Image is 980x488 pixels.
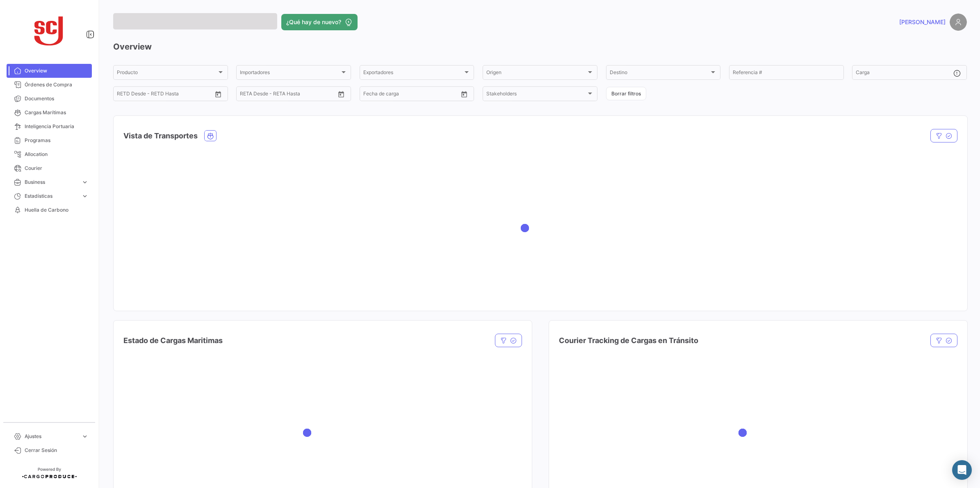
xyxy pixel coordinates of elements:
[363,92,378,98] input: Desde
[113,41,967,52] h3: Overview
[950,14,967,31] img: placeholder-user.png
[7,203,92,217] a: Huella de Carbono
[25,123,89,130] span: Inteligencia Portuaria
[25,433,78,440] span: Ajustes
[117,71,217,77] span: Producto
[25,67,89,75] span: Overview
[384,92,430,98] input: Hasta
[81,192,89,200] span: expand_more
[610,71,710,77] span: Destino
[212,88,224,100] button: Open calendar
[240,71,340,77] span: Importadores
[7,106,92,120] a: Cargas Marítimas
[7,120,92,133] a: Inteligencia Portuaria
[25,137,89,144] span: Programas
[7,78,92,92] a: Órdenes de Compra
[240,92,255,98] input: Desde
[25,447,89,454] span: Cerrar Sesión
[260,92,306,98] input: Hasta
[25,151,89,158] span: Allocation
[29,10,70,51] img: scj_logo1.svg
[205,131,216,141] button: Ocean
[606,87,646,100] button: Borrar filtros
[559,335,698,346] h4: Courier Tracking de Cargas en Tránsito
[363,71,463,77] span: Exportadores
[335,88,347,100] button: Open calendar
[486,71,586,77] span: Origen
[137,92,183,98] input: Hasta
[117,92,132,98] input: Desde
[458,88,470,100] button: Open calendar
[81,178,89,186] span: expand_more
[286,18,341,26] span: ¿Qué hay de nuevo?
[25,109,89,116] span: Cargas Marítimas
[25,165,89,172] span: Courier
[7,161,92,175] a: Courier
[123,130,198,142] h4: Vista de Transportes
[486,92,586,98] span: Stakeholders
[7,133,92,147] a: Programas
[25,81,89,88] span: Órdenes de Compra
[81,433,89,440] span: expand_more
[25,206,89,214] span: Huella de Carbono
[899,18,946,26] span: [PERSON_NAME]
[7,92,92,106] a: Documentos
[7,147,92,161] a: Allocation
[952,460,972,480] div: Abrir Intercom Messenger
[25,192,78,200] span: Estadísticas
[123,335,223,346] h4: Estado de Cargas Maritimas
[25,95,89,102] span: Documentos
[281,14,358,30] button: ¿Qué hay de nuevo?
[7,64,92,78] a: Overview
[25,178,78,186] span: Business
